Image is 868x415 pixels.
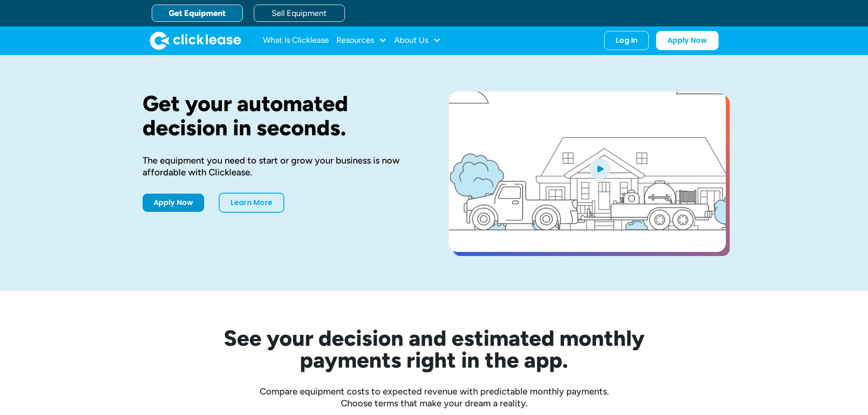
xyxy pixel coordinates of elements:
a: open lightbox [449,92,726,252]
div: Log In [616,36,637,45]
div: About Us [394,31,441,50]
a: home [150,31,241,50]
a: Learn More [219,193,284,213]
img: Clicklease logo [150,31,241,50]
img: Blue play button logo on a light blue circular background [587,156,612,181]
a: Apply Now [143,194,204,212]
h2: See your decision and estimated monthly payments right in the app. [179,327,689,371]
a: Apply Now [656,31,719,50]
a: What Is Clicklease [263,31,329,50]
h1: Get your automated decision in seconds. [143,92,420,140]
a: Sell Equipment [254,5,345,22]
a: Get Equipment [152,5,243,22]
div: Resources [336,31,387,50]
div: Compare equipment costs to expected revenue with predictable monthly payments. Choose terms that ... [143,385,726,409]
div: The equipment you need to start or grow your business is now affordable with Clicklease. [143,154,420,178]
